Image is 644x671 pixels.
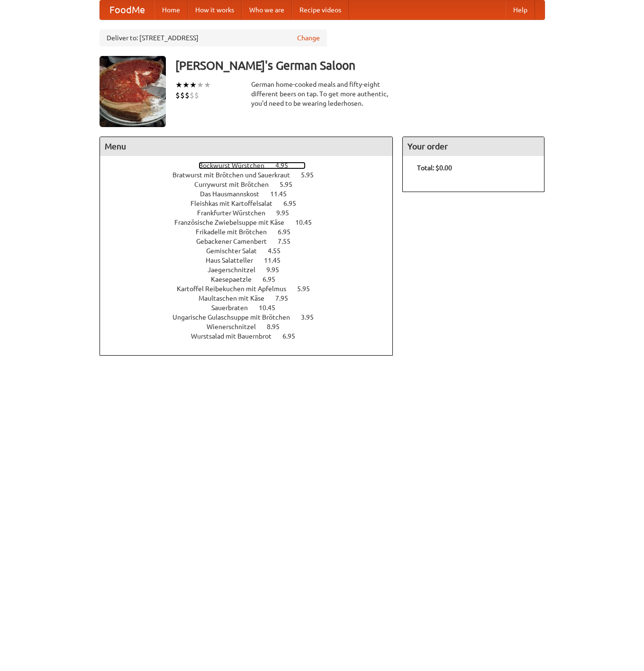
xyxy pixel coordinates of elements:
li: $ [194,90,199,101]
span: 11.45 [264,257,290,264]
span: 5.95 [301,171,323,179]
span: Jaegerschnitzel [208,266,265,274]
span: Frankfurter Würstchen [197,209,275,217]
span: 11.45 [270,190,296,198]
a: Sauerbraten 10.45 [211,304,293,312]
span: Gemischter Salat [206,247,266,255]
li: ★ [182,80,190,90]
a: Home [154,0,188,19]
a: Recipe videos [292,0,349,19]
a: Frikadelle mit Brötchen 6.95 [196,228,308,236]
a: Help [506,0,535,19]
a: Ungarische Gulaschsuppe mit Brötchen 3.95 [172,313,331,321]
span: 6.95 [278,228,300,236]
a: Bockwurst Würstchen 4.95 [199,162,306,169]
a: Französische Zwiebelsuppe mit Käse 10.45 [174,219,329,226]
a: Kartoffel Reibekuchen mit Apfelmus 5.95 [177,285,327,293]
a: How it works [188,0,242,19]
a: Who we are [242,0,292,19]
span: Kaesepaetzle [211,276,261,283]
div: Deliver to: [STREET_ADDRESS] [100,29,327,46]
span: 4.55 [268,247,290,255]
a: Wurstsalad mit Bauernbrot 6.95 [191,332,313,340]
span: 7.55 [278,238,300,245]
span: 5.95 [280,181,302,188]
a: Frankfurter Würstchen 9.95 [197,209,307,217]
span: 4.95 [275,162,298,169]
li: ★ [190,80,197,90]
span: Haus Salatteller [206,257,263,264]
a: Gemischter Salat 4.55 [206,247,298,255]
span: Fleishkas mit Kartoffelsalat [190,200,282,207]
li: ★ [204,80,211,90]
li: $ [180,90,185,101]
a: Das Hausmannskost 11.45 [200,190,304,198]
span: 6.95 [263,276,285,283]
span: Bratwurst mit Brötchen und Sauerkraut [172,171,299,179]
span: Wienerschnitzel [207,323,265,331]
span: 9.95 [266,266,289,274]
a: Kaesepaetzle 6.95 [211,276,293,283]
span: 7.95 [275,294,298,302]
a: Jaegerschnitzel 9.95 [208,266,297,274]
li: $ [185,90,190,101]
span: Bockwurst Würstchen [199,162,274,169]
span: 3.95 [301,313,323,321]
a: Wienerschnitzel 8.95 [207,323,297,331]
span: 8.95 [267,323,289,331]
span: Französische Zwiebelsuppe mit Käse [174,219,294,226]
span: Kartoffel Reibekuchen mit Apfelmus [177,285,296,293]
span: Currywurst mit Brötchen [194,181,278,188]
span: Ungarische Gulaschsuppe mit Brötchen [172,313,299,321]
div: German home-cooked meals and fifty-eight different beers on tap. To get more authentic, you'd nee... [251,80,393,108]
span: 10.45 [259,304,285,312]
li: $ [175,90,180,101]
img: angular.jpg [100,56,166,127]
h4: Menu [100,137,393,156]
span: Sauerbraten [211,304,257,312]
span: Frikadelle mit Brötchen [196,228,276,236]
b: Total: $0.00 [417,164,452,172]
a: Currywurst mit Brötchen 5.95 [194,181,310,188]
a: Gebackener Camenbert 7.55 [196,238,308,245]
a: Fleishkas mit Kartoffelsalat 6.95 [190,200,314,207]
h4: Your order [403,137,544,156]
span: 9.95 [276,209,299,217]
a: Maultaschen mit Käse 7.95 [199,294,306,302]
span: Wurstsalad mit Bauernbrot [191,332,281,340]
span: 10.45 [295,219,321,226]
h3: [PERSON_NAME]'s German Saloon [175,56,545,75]
span: Das Hausmannskost [200,190,269,198]
a: Change [297,33,320,43]
span: Maultaschen mit Käse [199,294,274,302]
span: Gebackener Camenbert [196,238,276,245]
li: ★ [175,80,182,90]
li: $ [190,90,194,101]
span: 5.95 [297,285,319,293]
span: 6.95 [283,200,306,207]
a: Bratwurst mit Brötchen und Sauerkraut 5.95 [172,171,331,179]
a: FoodMe [100,0,154,19]
li: ★ [197,80,204,90]
span: 6.95 [282,332,305,340]
a: Haus Salatteller 11.45 [206,257,298,264]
